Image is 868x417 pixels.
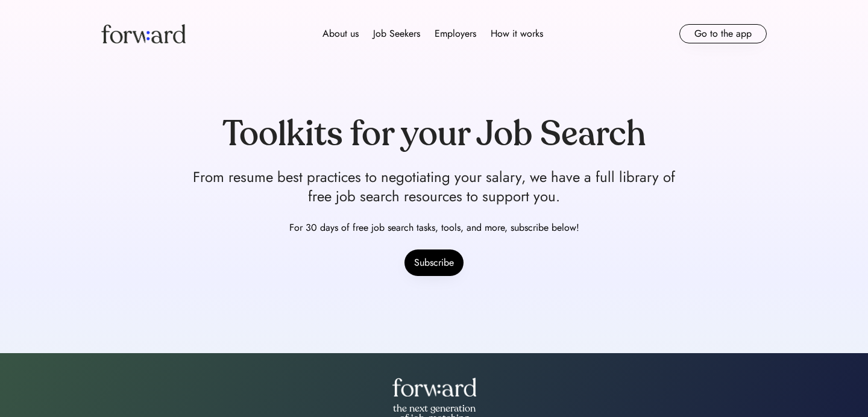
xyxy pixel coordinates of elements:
[322,27,359,41] div: About us
[435,27,476,41] div: Employers
[404,249,464,276] button: Subscribe
[392,377,476,397] img: forward-logo-white.png
[101,24,186,43] img: Forward logo
[289,221,579,235] div: For 30 days of free job search tasks, tools, and more, subscribe below!
[373,27,420,41] div: Job Seekers
[193,168,675,206] div: From resume best practices to negotiating your salary, we have a full library of free job search ...
[679,24,767,43] button: Go to the app
[222,116,646,153] div: Toolkits for your Job Search
[491,27,543,41] div: How it works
